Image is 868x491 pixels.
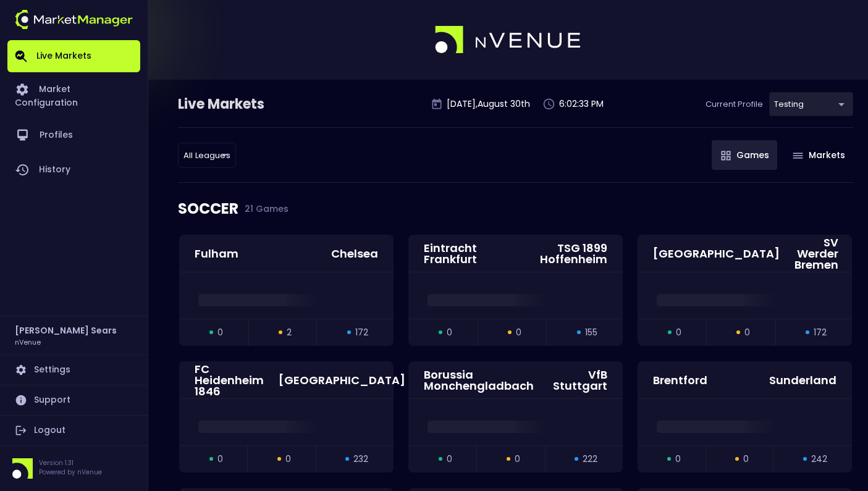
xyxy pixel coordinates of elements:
[7,153,140,187] a: History
[516,326,521,339] span: 0
[39,468,102,477] p: Powered by nVenue
[217,326,223,339] span: 0
[178,143,236,168] div: testing
[435,26,582,54] img: logo
[653,248,780,259] div: [GEOGRAPHIC_DATA]
[39,458,102,468] p: Version 1.31
[783,140,853,170] button: Markets
[447,453,452,466] span: 0
[794,237,838,271] div: SV Werder Bremen
[238,204,289,214] span: 21 Games
[519,243,607,265] div: TSG 1899 Hoffenheim
[769,375,836,386] div: Sunderland
[7,118,140,153] a: Profiles
[583,453,597,466] span: 222
[676,326,681,339] span: 0
[743,453,749,466] span: 0
[7,72,140,118] a: Market Configuration
[353,453,368,466] span: 232
[712,140,777,170] button: Games
[15,10,133,29] img: logo
[7,40,140,72] a: Live Markets
[675,453,681,466] span: 0
[447,98,530,111] p: [DATE] , August 30 th
[585,326,597,339] span: 155
[7,416,140,445] a: Logout
[559,98,604,111] p: 6:02:33 PM
[653,375,707,386] div: Brentford
[721,151,731,161] img: gameIcon
[15,324,117,337] h2: [PERSON_NAME] Sears
[178,94,329,114] div: Live Markets
[178,183,853,235] div: SOCCER
[195,248,238,259] div: Fulham
[553,369,607,392] div: VfB Stuttgart
[811,453,827,466] span: 242
[793,153,803,159] img: gameIcon
[287,326,292,339] span: 2
[355,326,368,339] span: 172
[7,385,140,415] a: Support
[285,453,291,466] span: 0
[15,337,41,346] h3: nVenue
[424,243,504,265] div: Eintracht Frankfurt
[814,326,827,339] span: 172
[515,453,520,466] span: 0
[195,364,264,397] div: FC Heidenheim 1846
[279,375,405,386] div: [GEOGRAPHIC_DATA]
[7,355,140,385] a: Settings
[217,453,223,466] span: 0
[706,98,763,111] p: Current Profile
[424,369,538,392] div: Borussia Monchengladbach
[331,248,378,259] div: Chelsea
[744,326,750,339] span: 0
[7,458,140,479] div: Version 1.31Powered by nVenue
[447,326,452,339] span: 0
[769,92,853,116] div: testing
